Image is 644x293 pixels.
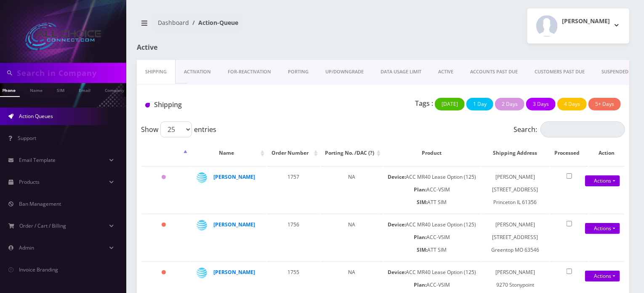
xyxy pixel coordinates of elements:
[495,98,524,110] button: 2 Days
[589,141,624,165] th: Action
[137,14,377,38] nav: breadcrumb
[219,60,279,84] a: FOR-REActivation
[466,98,493,110] button: 1 Day
[19,200,61,207] span: Ban Management
[417,246,427,253] b: SIM:
[158,19,189,27] a: Dashboard
[414,186,426,193] b: Plan:
[414,234,426,241] b: Plan:
[562,18,610,25] h2: [PERSON_NAME]
[19,266,58,273] span: Invoice Branding
[20,222,67,229] span: Order / Cart / Billing
[383,141,480,165] th: Product
[267,214,320,261] td: 1756
[514,121,625,137] label: Search:
[372,60,430,84] a: DATA USAGE LIMIT
[213,173,255,180] a: [PERSON_NAME]
[383,214,480,261] td: ACC MR40 Lease Option (125) ACC-VSIM ATT SIM
[321,141,383,165] th: Porting No. /DAC (?): activate to sort column ascending
[18,134,36,142] span: Support
[137,60,176,84] a: Shipping
[53,83,69,96] a: SIM
[585,175,620,186] a: Actions
[585,223,620,234] a: Actions
[388,173,406,180] b: Device:
[585,271,620,282] a: Actions
[481,214,549,261] td: [PERSON_NAME] [STREET_ADDRESS] Greentop MO 63546
[415,98,433,108] p: Tags :
[176,60,219,84] a: Activation
[321,214,383,261] td: NA
[190,141,266,165] th: Name: activate to sort column ascending
[550,141,588,165] th: Processed: activate to sort column ascending
[414,281,426,288] b: Plan:
[435,98,465,110] button: [DATE]
[267,141,320,165] th: Order Number: activate to sort column ascending
[142,141,189,165] th: : activate to sort column descending
[213,221,255,228] a: [PERSON_NAME]
[383,166,480,213] td: ACC MR40 Lease Option (125) ACC-VSIM ATT SIM
[17,65,124,81] input: Search in Company
[267,166,320,213] td: 1757
[526,98,556,110] button: 3 Days
[462,60,526,84] a: ACCOUNTS PAST DUE
[19,156,56,164] span: Email Template
[145,103,150,108] img: Shipping
[388,269,406,276] b: Device:
[540,121,625,137] input: Search:
[430,60,462,84] a: ACTIVE
[526,60,593,84] a: CUSTOMERS PAST DUE
[213,269,255,276] a: [PERSON_NAME]
[19,113,53,120] span: Action Queues
[279,60,317,84] a: PORTING
[317,60,372,84] a: UP/DOWNGRADE
[75,83,95,96] a: Email
[101,83,129,96] a: Company
[19,244,34,251] span: Admin
[527,8,629,43] button: [PERSON_NAME]
[25,23,101,50] img: All Choice Connect
[26,83,47,96] a: Name
[321,166,383,213] td: NA
[593,60,637,84] a: SUSPENDED
[481,141,549,165] th: Shipping Address
[481,166,549,213] td: [PERSON_NAME] [STREET_ADDRESS] Princeton IL 61356
[137,43,293,51] h1: Active
[588,98,621,110] button: 5+ Days
[557,98,587,110] button: 4 Days
[388,221,406,228] b: Device:
[19,178,40,185] span: Products
[417,199,427,206] b: SIM:
[145,101,295,109] h1: Shipping
[189,18,238,27] li: Action-Queue
[160,121,192,137] select: Showentries
[141,121,216,137] label: Show entries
